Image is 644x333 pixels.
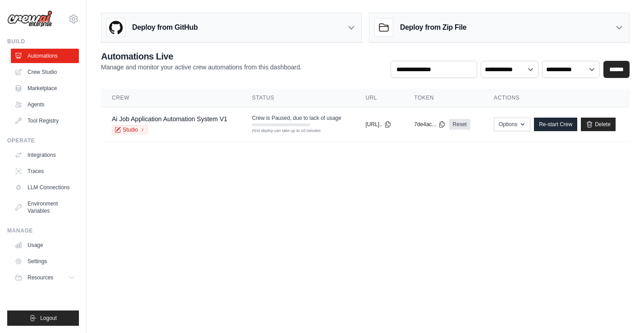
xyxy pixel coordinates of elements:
[11,65,79,79] a: Crew Studio
[400,22,466,33] h3: Deploy from Zip File
[241,89,355,107] th: Status
[403,89,483,107] th: Token
[11,49,79,63] a: Automations
[534,118,577,131] a: Re-start Crew
[132,22,198,33] h3: Deploy from GitHub
[483,89,630,107] th: Actions
[7,10,52,27] img: Logo
[11,180,79,195] a: LLM Connections
[449,119,470,130] a: Reset
[581,118,616,131] a: Delete
[107,18,125,36] img: GitHub Logo
[414,121,445,128] button: 7de4ac...
[40,315,57,322] span: Logout
[11,238,79,252] a: Usage
[7,38,79,45] div: Build
[11,164,79,178] a: Traces
[11,254,79,269] a: Settings
[11,114,79,128] a: Tool Registry
[11,196,79,218] a: Environment Variables
[11,148,79,162] a: Integrations
[28,274,53,281] span: Resources
[101,63,302,72] p: Manage and monitor your active crew automations from this dashboard.
[7,310,79,326] button: Logout
[11,270,79,285] button: Resources
[11,97,79,112] a: Agents
[252,114,341,122] span: Crew is Paused, due to lack of usage
[494,118,530,131] button: Options
[11,81,79,96] a: Marketplace
[112,115,227,123] a: Ai Job Application Automation System V1
[101,89,241,107] th: Crew
[101,50,302,63] h2: Automations Live
[112,125,148,134] a: Studio
[354,89,403,107] th: URL
[7,137,79,144] div: Operate
[252,128,310,134] div: First deploy can take up to 10 minutes
[7,227,79,234] div: Manage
